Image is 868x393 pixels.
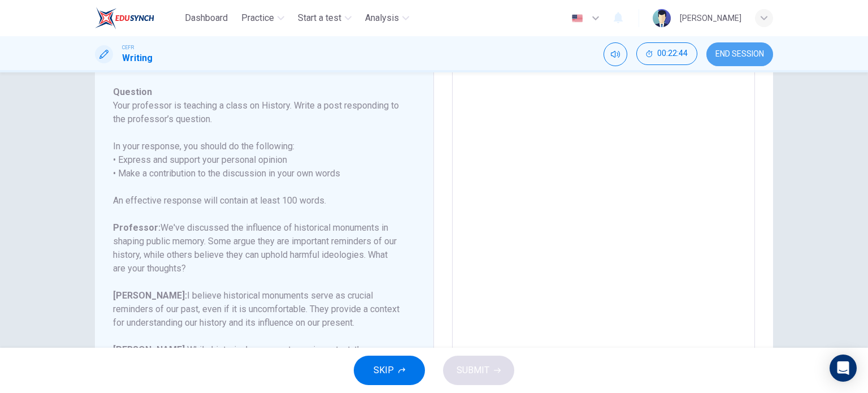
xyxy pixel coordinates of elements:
img: Profile picture [653,9,671,27]
h6: An effective response will contain at least 100 words. [113,194,402,208]
div: [PERSON_NAME] [680,11,741,25]
span: Practice [241,11,274,25]
a: EduSynch logo [95,7,180,29]
h6: In your response, you should do the following: • Express and support your personal opinion • Make... [113,140,402,180]
button: Dashboard [180,8,232,28]
h1: Writing [122,51,153,65]
img: EduSynch logo [95,7,154,29]
div: Hide [636,42,697,66]
span: END SESSION [715,50,764,59]
button: END SESSION [706,42,773,66]
button: Analysis [361,8,414,28]
button: Start a test [293,8,356,28]
span: SKIP [374,362,394,378]
span: Dashboard [185,11,228,25]
button: 00:22:44 [636,42,697,65]
h6: We've discussed the influence of historical monuments in shaping public memory. Some argue they a... [113,221,402,275]
h6: I believe historical monuments serve as crucial reminders of our past, even if it is uncomfortabl... [113,289,402,330]
span: 00:22:44 [657,49,688,58]
h6: Your professor is teaching a class on History. Write a post responding to the professor’s question. [113,99,402,126]
button: SKIP [354,356,425,385]
div: Mute [604,42,627,66]
b: [PERSON_NAME]: [113,344,187,355]
div: Open Intercom Messenger [830,355,857,382]
img: en [570,14,584,23]
span: Start a test [298,11,341,25]
span: CEFR [122,44,134,51]
button: Practice [237,8,289,28]
b: [PERSON_NAME]: [113,290,187,301]
h6: Question [113,85,402,99]
span: Analysis [365,11,399,25]
b: Professor: [113,222,160,233]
